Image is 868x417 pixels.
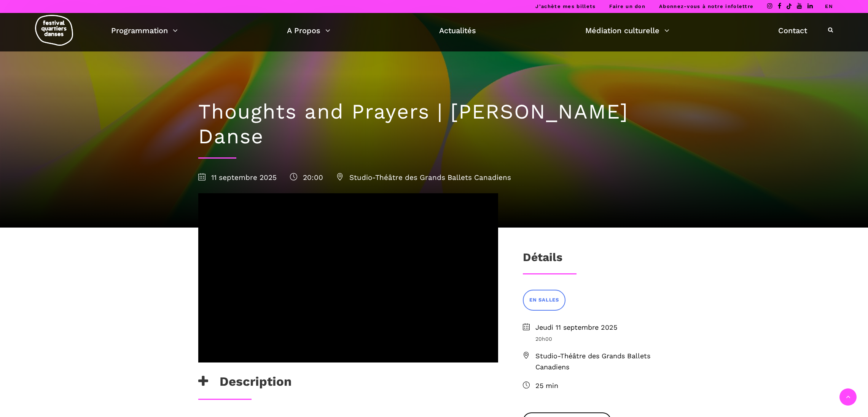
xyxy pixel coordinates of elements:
[535,351,670,373] span: Studio-Théâtre des Grands Ballets Canadiens
[535,322,670,333] span: Jeudi 11 septembre 2025
[198,374,291,393] h3: Description
[535,335,670,343] span: 20h00
[659,3,753,9] a: Abonnez-vous à notre infolettre
[825,3,833,9] a: EN
[35,15,73,46] img: logo-fqd-med
[336,173,511,182] span: Studio-Théâtre des Grands Ballets Canadiens
[778,24,807,37] a: Contact
[439,24,476,37] a: Actualités
[111,24,178,37] a: Programmation
[535,3,596,9] a: J’achète mes billets
[523,250,562,269] h3: Détails
[198,99,670,149] h1: Thoughts and Prayers | [PERSON_NAME] Danse
[523,290,565,311] a: EN SALLES
[585,24,669,37] a: Médiation culturelle
[609,3,645,9] a: Faire un don
[529,296,559,304] span: EN SALLES
[287,24,330,37] a: A Propos
[290,173,323,182] span: 20:00
[535,380,670,391] span: 25 min
[198,173,277,182] span: 11 septembre 2025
